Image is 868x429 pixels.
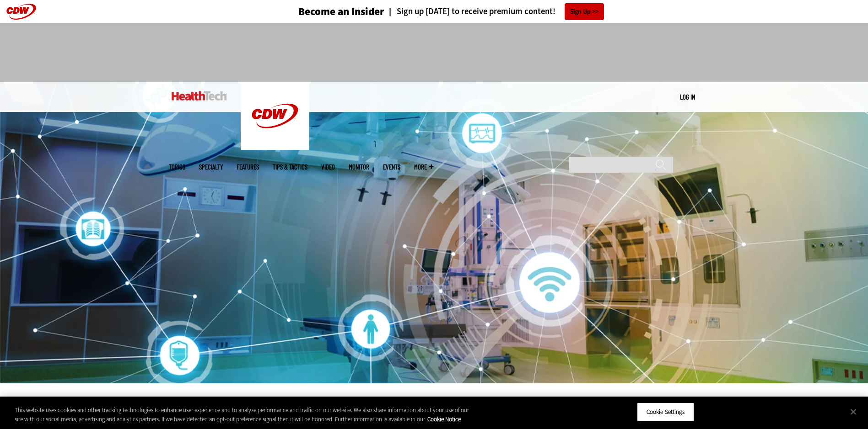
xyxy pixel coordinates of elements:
a: MonITor [349,164,369,170]
a: Video [321,164,335,170]
a: Features [237,164,259,170]
a: Become an Insider [264,6,384,17]
img: Home [241,82,309,150]
a: Sign Up [565,3,604,20]
a: Events [383,164,400,170]
span: More [414,164,433,170]
a: More information about your privacy [427,415,461,423]
div: This website uses cookies and other tracking technologies to enhance user experience and to analy... [15,406,477,424]
div: User menu [680,92,695,102]
a: CDW [241,143,309,152]
span: Topics [169,164,185,170]
iframe: advertisement [268,32,601,73]
a: Log in [680,93,695,101]
button: Cookie Settings [637,403,694,422]
span: Specialty [199,164,223,170]
img: Home [172,91,227,101]
a: Tips & Tactics [273,164,307,170]
a: Sign up [DATE] to receive premium content! [384,7,555,16]
h3: Become an Insider [298,6,384,17]
button: Close [843,402,863,422]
